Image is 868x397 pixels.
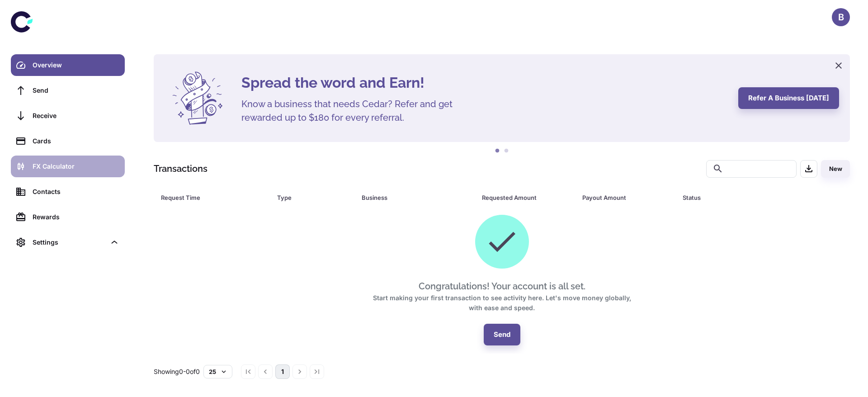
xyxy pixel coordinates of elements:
a: FX Calculator [11,156,125,177]
h6: Start making your first transaction to see activity here. Let's move money globally, with ease an... [366,293,637,313]
h4: Spread the word and Earn! [241,72,727,94]
a: Rewards [11,206,125,228]
span: Requested Amount [482,191,571,204]
div: FX Calculator [33,161,119,171]
button: 1 [493,147,502,156]
button: Refer a business [DATE] [738,87,839,109]
div: Send [33,85,119,95]
button: Send [484,324,520,345]
button: New [821,160,850,178]
div: Requested Amount [482,191,560,204]
a: Receive [11,105,125,127]
div: Overview [33,60,119,70]
p: Showing 0-0 of 0 [154,367,200,377]
div: Receive [33,111,119,121]
div: Settings [33,237,106,247]
button: 25 [203,365,232,378]
div: Settings [11,232,125,253]
h5: Know a business that needs Cedar? Refer and get rewarded up to $180 for every referral. [241,97,467,124]
div: Cards [33,136,119,146]
span: Payout Amount [582,191,672,204]
button: page 1 [275,364,290,379]
a: Contacts [11,181,125,203]
nav: pagination navigation [240,364,325,379]
div: Status [683,191,801,204]
h1: Transactions [154,162,208,175]
a: Overview [11,54,125,76]
div: Contacts [33,187,119,197]
div: Request Time [161,191,255,204]
div: Rewards [33,212,119,222]
button: 2 [502,147,511,156]
span: Request Time [161,191,266,204]
div: Type [277,191,339,204]
button: B [832,8,850,26]
a: Cards [11,130,125,152]
span: Status [683,191,812,204]
a: Send [11,80,125,101]
span: Type [277,191,350,204]
h5: Congratulations! Your account is all set. [419,279,585,293]
div: Payout Amount [582,191,660,204]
